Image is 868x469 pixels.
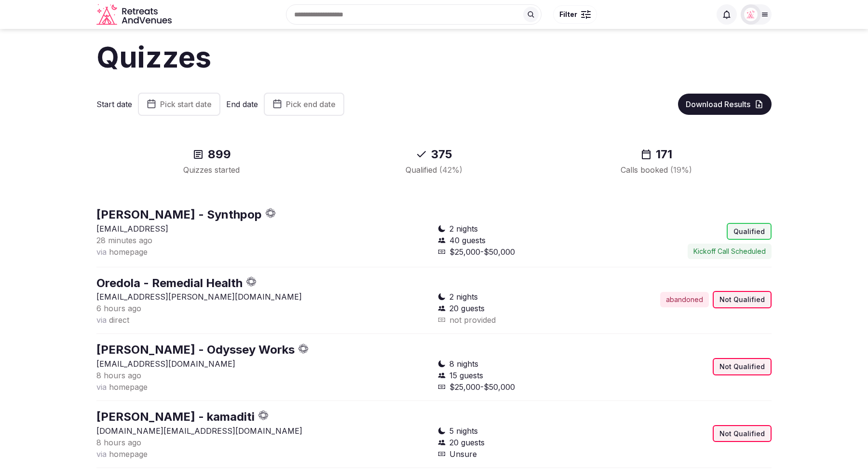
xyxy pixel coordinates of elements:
[109,247,148,257] span: homepage
[109,315,129,325] span: direct
[713,425,772,442] div: Not Qualified
[264,93,344,116] button: Pick end date
[96,303,141,314] button: 6 hours ago
[96,449,107,459] span: via
[96,99,132,110] label: Start date
[96,438,141,447] span: 8 hours ago
[686,99,750,109] span: Download Results
[109,382,148,392] span: homepage
[96,382,107,392] span: via
[438,246,601,258] div: $25,000-$50,000
[96,437,141,448] button: 8 hours ago
[96,207,262,221] a: [PERSON_NAME] - Synthpop
[112,164,311,176] div: Quizzes started
[96,275,243,291] button: Oredola - Remedial Health
[439,165,462,175] span: ( 42 %)
[449,291,478,303] span: 2 nights
[438,448,601,460] div: Unsure
[449,358,478,370] span: 8 nights
[96,4,174,26] svg: Retreats and Venues company logo
[670,165,692,175] span: ( 19 %)
[438,314,601,326] div: not provided
[96,303,141,313] span: 6 hours ago
[96,358,430,370] p: [EMAIL_ADDRESS][DOMAIN_NAME]
[96,370,141,381] button: 8 hours ago
[96,315,107,325] span: via
[138,93,220,116] button: Pick start date
[96,291,430,303] p: [EMAIL_ADDRESS][PERSON_NAME][DOMAIN_NAME]
[96,343,295,357] a: [PERSON_NAME] - Odyssey Works
[449,370,483,381] span: 15 guests
[96,37,772,77] h1: Quizzes
[96,276,243,290] a: Oredola - Remedial Health
[96,410,255,424] a: [PERSON_NAME] - kamaditi
[713,291,772,308] div: Not Qualified
[559,10,577,19] span: Filter
[96,207,262,223] button: [PERSON_NAME] - Synthpop
[334,147,533,162] div: 375
[449,223,478,234] span: 2 nights
[553,5,597,24] button: Filter
[96,234,152,246] button: 28 minutes ago
[96,235,152,245] span: 28 minutes ago
[449,437,485,448] span: 20 guests
[713,358,772,375] div: Not Qualified
[449,234,486,246] span: 40 guests
[109,449,148,459] span: homepage
[96,342,295,358] button: [PERSON_NAME] - Odyssey Works
[727,223,772,240] div: Qualified
[112,147,311,162] div: 899
[96,425,430,437] p: [DOMAIN_NAME][EMAIL_ADDRESS][DOMAIN_NAME]
[96,409,255,425] button: [PERSON_NAME] - kamaditi
[660,292,709,307] div: abandoned
[557,164,756,176] div: Calls booked
[688,244,772,259] button: Kickoff Call Scheduled
[438,381,601,393] div: $25,000-$50,000
[226,99,258,110] label: End date
[449,425,478,437] span: 5 nights
[160,99,212,109] span: Pick start date
[96,371,141,380] span: 8 hours ago
[557,147,756,162] div: 171
[96,247,107,257] span: via
[96,4,174,26] a: Visit the homepage
[96,223,430,234] p: [EMAIL_ADDRESS]
[334,164,533,176] div: Qualified
[744,8,758,21] img: Matt Grant Oakes
[286,99,336,109] span: Pick end date
[678,94,772,115] button: Download Results
[449,303,485,314] span: 20 guests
